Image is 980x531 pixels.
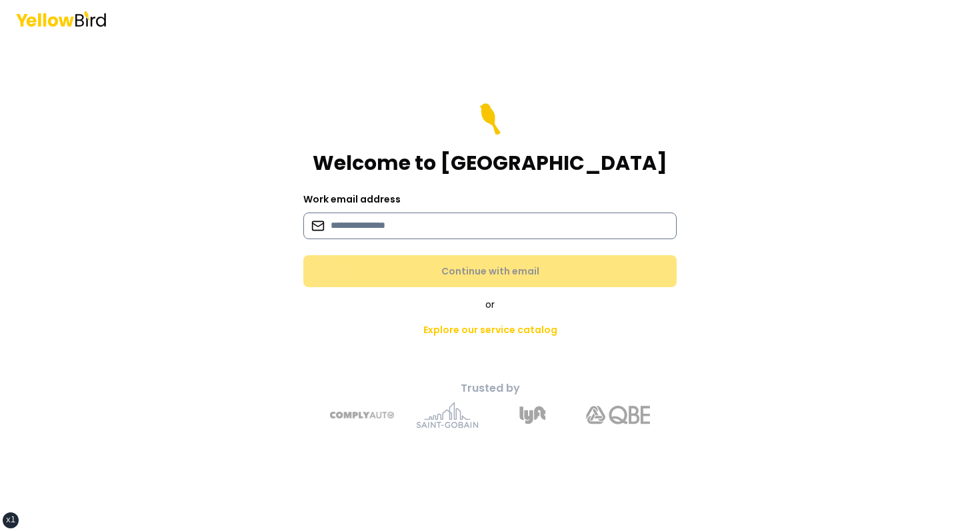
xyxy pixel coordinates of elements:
a: Explore our service catalog [413,316,568,343]
div: xl [6,515,15,526]
span: or [485,298,495,311]
p: Trusted by [255,380,725,396]
label: Work email address [303,193,401,206]
h1: Welcome to [GEOGRAPHIC_DATA] [313,151,667,175]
